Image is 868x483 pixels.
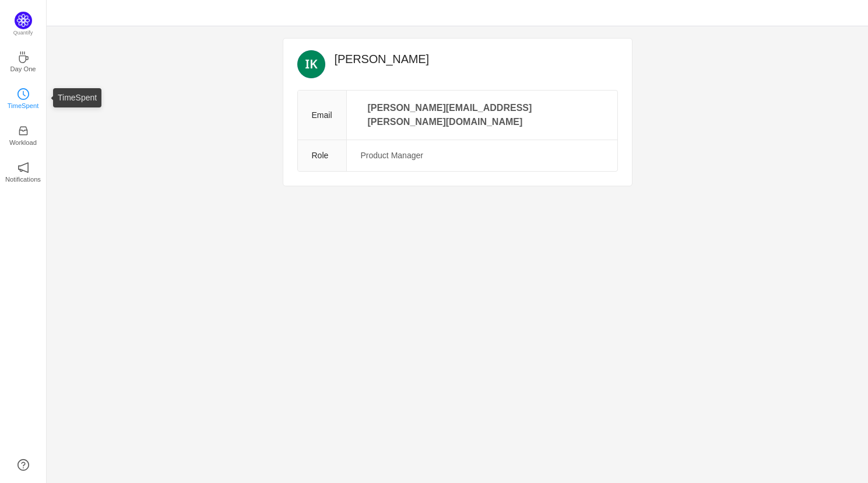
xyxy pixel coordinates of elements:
p: Day One [10,64,36,74]
a: icon: notificationNotifications [17,165,29,177]
p: Notifications [5,174,41,185]
a: icon: coffeeDay One [17,55,29,67]
img: IK [297,50,325,78]
a: icon: question-circle [17,459,29,471]
i: icon: inbox [17,125,29,137]
th: Role [298,140,347,172]
p: Workload [9,137,37,148]
img: Quantify [15,12,32,29]
a: icon: inboxWorkload [17,128,29,140]
h2: [PERSON_NAME] [335,50,618,68]
p: Quantify [13,29,33,37]
i: icon: clock-circle [17,88,29,100]
i: icon: notification [17,162,29,173]
p: [PERSON_NAME][EMAIL_ADDRESS][PERSON_NAME][DOMAIN_NAME] [361,100,603,130]
th: Email [298,91,347,140]
a: icon: clock-circleTimeSpent [17,92,29,103]
p: TimeSpent [8,100,39,111]
td: Product Manager [346,140,617,172]
i: icon: coffee [17,51,29,63]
